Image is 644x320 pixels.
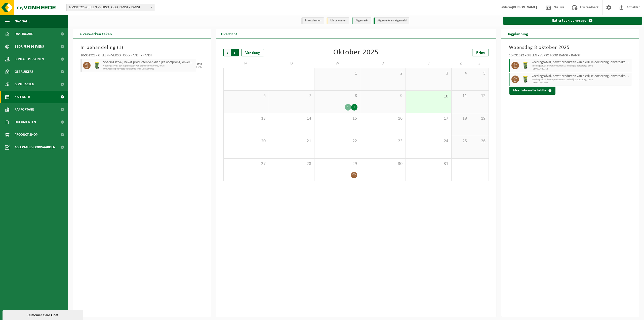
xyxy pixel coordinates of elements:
[363,116,403,121] span: 16
[327,17,349,24] li: Uit te voeren
[452,59,470,68] td: Z
[197,63,202,66] div: WO
[66,4,154,11] span: 10-991922 - GIELEN - VERSO FOOD RANST - RANST
[93,62,101,69] img: WB-0140-HPE-GN-50
[231,49,239,56] span: Volgende
[532,67,630,70] span: T250002620712
[67,4,154,11] span: 10-991922 - GIELEN - VERSO FOOD RANST - RANST
[103,67,194,70] span: Omwisseling op vaste frequentie (incl. verwerking)
[196,66,202,68] div: 31/12
[454,116,467,121] span: 18
[15,65,33,78] span: Gebruikers
[15,141,55,154] span: Acceptatievoorwaarden
[15,103,34,116] span: Rapportage
[374,17,409,24] li: Afgewerkt en afgemeld
[406,59,451,68] td: V
[103,64,194,67] span: Voedingsafval, bevat producten van dierlijke oorsprong, onve
[363,93,403,99] span: 9
[103,60,194,64] span: Voedingsafval, bevat producten van dierlijke oorsprong, onverpakt, categorie 3
[363,71,403,76] span: 2
[80,44,203,51] h3: In behandeling ( )
[15,128,37,141] span: Product Shop
[15,40,44,53] span: Bedrijfsgegevens
[226,93,266,99] span: 6
[15,53,44,65] span: Contactpersonen
[351,104,357,111] div: 1
[73,29,117,39] h2: Te verwerken taken
[363,138,403,144] span: 23
[271,161,312,167] span: 28
[80,54,203,59] div: 10-991922 - GIELEN - VERSO FOOD RANST - RANST
[317,161,357,167] span: 29
[509,87,555,95] button: Meer informatie bekijken
[363,161,403,167] span: 30
[317,71,357,76] span: 1
[15,28,33,40] span: Dashboard
[15,116,36,128] span: Documenten
[317,116,357,121] span: 15
[317,93,357,99] span: 8
[532,60,630,64] span: Voedingsafval, bevat producten van dierlijke oorsprong, onverpakt, categorie 3
[119,45,122,50] span: 1
[454,93,467,99] span: 11
[503,17,642,25] a: Extra taak aanvragen
[473,116,486,121] span: 19
[317,138,357,144] span: 22
[271,116,312,121] span: 14
[473,93,486,99] span: 12
[532,81,630,84] span: T250002914993
[271,138,312,144] span: 21
[223,49,231,56] span: Vorige
[333,49,379,56] div: Oktober 2025
[509,54,632,59] div: 10-991922 - GIELEN - VERSO FOOD RANST - RANST
[226,116,266,121] span: 13
[226,138,266,144] span: 20
[408,161,449,167] span: 31
[15,91,30,103] span: Kalender
[314,59,360,68] td: W
[216,29,242,39] h2: Overzicht
[408,71,449,76] span: 3
[512,6,537,9] strong: [PERSON_NAME]
[521,62,529,69] img: WB-0140-HPE-GN-50
[345,104,351,111] div: 1
[360,59,406,68] td: D
[473,138,486,144] span: 26
[521,76,529,83] img: WB-0140-HPE-GN-50
[532,74,630,78] span: Voedingsafval, bevat producten van dierlijke oorsprong, onverpakt, categorie 3
[352,17,371,24] li: Afgewerkt
[509,44,632,51] h3: Woensdag 8 oktober 2025
[470,59,489,68] td: Z
[472,49,489,56] a: Print
[269,59,314,68] td: D
[301,17,324,24] li: In te plannen
[473,71,486,76] span: 5
[454,71,467,76] span: 4
[241,49,264,56] div: Vandaag
[408,116,449,121] span: 17
[15,15,30,28] span: Navigatie
[501,29,533,39] h2: Dagplanning
[223,59,269,68] td: M
[226,161,266,167] span: 27
[408,138,449,144] span: 24
[408,94,449,99] span: 10
[532,64,630,67] span: Voedingsafval, bevat producten van dierlijke oorsprong, onve
[476,51,485,55] span: Print
[271,93,312,99] span: 7
[532,78,630,81] span: Voedingsafval, bevat producten van dierlijke oorsprong, onve
[15,78,34,91] span: Contracten
[3,309,84,320] iframe: chat widget
[454,138,467,144] span: 25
